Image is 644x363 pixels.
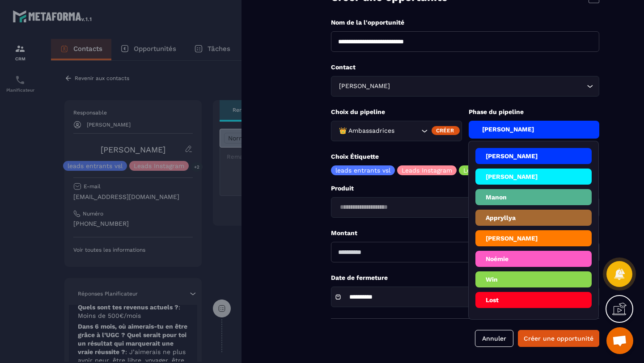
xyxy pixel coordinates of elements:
[331,197,599,218] div: Search for option
[331,152,599,161] p: Choix Étiquette
[402,167,452,173] p: Leads Instagram
[337,81,392,91] span: [PERSON_NAME]
[518,330,599,347] button: Créer une opportunité
[396,126,419,136] input: Search for option
[432,126,460,135] div: Créer
[331,63,599,72] p: Contact
[335,167,390,173] p: leads entrants vsl
[337,203,585,212] input: Search for option
[331,274,599,282] p: Date de fermeture
[606,327,633,354] a: Ouvrir le chat
[463,167,496,173] p: Leads ADS
[475,330,513,347] button: Annuler
[331,121,462,141] div: Search for option
[331,108,462,116] p: Choix du pipeline
[331,184,599,193] p: Produit
[331,229,599,237] p: Montant
[392,81,585,91] input: Search for option
[469,108,600,116] p: Phase du pipeline
[337,126,396,136] span: 👑 Ambassadrices
[331,76,599,97] div: Search for option
[331,18,599,27] p: Nom de la l'opportunité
